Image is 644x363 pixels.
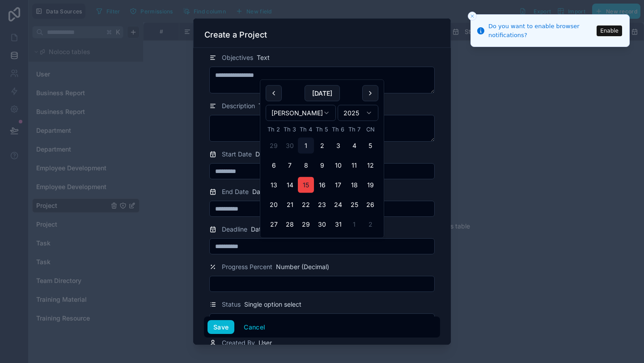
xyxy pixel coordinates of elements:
[222,101,255,110] span: Description
[222,300,241,309] span: Status
[362,216,378,232] button: Chủ Nhật, ngày 2 tháng 11 năm 2025
[346,157,362,173] button: Thứ Bảy, ngày 11 tháng 10 năm 2025
[222,150,252,159] span: Start Date
[266,197,282,213] button: Thứ Hai, ngày 20 tháng 10 năm 2025
[362,177,378,193] button: Chủ Nhật, ngày 19 tháng 10 năm 2025
[346,197,362,213] button: Thứ Bảy, ngày 25 tháng 10 năm 2025
[266,216,282,232] button: Thứ Hai, ngày 27 tháng 10 năm 2025
[266,177,282,193] button: Thứ Hai, ngày 13 tháng 10 năm 2025
[298,197,314,213] button: Thứ Tư, ngày 22 tháng 10 năm 2025
[362,157,378,173] button: Chủ Nhật, ngày 12 tháng 10 năm 2025
[298,125,314,134] th: Thứ Tư
[208,320,234,334] button: Save
[298,157,314,173] button: Thứ Tư, ngày 8 tháng 10 năm 2025
[282,197,298,213] button: Thứ Ba, ngày 21 tháng 10 năm 2025
[222,225,247,234] span: Deadline
[488,22,594,39] div: Do you want to enable browser notifications?
[330,125,346,134] th: Thứ Sáu
[330,157,346,173] button: Thứ Sáu, ngày 10 tháng 10 năm 2025
[276,262,329,271] span: Number (Decimal)
[346,216,362,232] button: Thứ Bảy, ngày 1 tháng 11 năm 2025
[266,125,282,134] th: Thứ Hai
[362,138,378,154] button: Chủ Nhật, ngày 5 tháng 10 năm 2025
[222,53,253,62] span: Objectives
[204,30,267,40] h3: Create a Project
[298,216,314,232] button: Thứ Tư, ngày 29 tháng 10 năm 2025
[597,25,622,36] button: Enable
[362,197,378,213] button: Chủ Nhật, ngày 26 tháng 10 năm 2025
[362,125,378,134] th: Chủ Nhật
[266,138,282,154] button: Thứ Hai, ngày 29 tháng 09 năm 2025
[222,338,255,347] span: Created By
[305,85,340,101] button: [DATE]
[314,177,330,193] button: Thứ Năm, ngày 16 tháng 10 năm 2025
[238,320,271,334] button: Cancel
[209,313,435,330] button: Select Button
[314,216,330,232] button: Thứ Năm, ngày 30 tháng 10 năm 2025
[258,101,271,110] span: Text
[255,150,269,159] span: Date
[330,197,346,213] button: Thứ Sáu, ngày 24 tháng 10 năm 2025
[346,125,362,134] th: Thứ Bảy
[298,177,314,193] button: Thứ Tư, ngày 15 tháng 10 năm 2025, selected
[282,157,298,173] button: Thứ Ba, ngày 7 tháng 10 năm 2025
[468,12,477,21] button: Close toast
[282,177,298,193] button: Thứ Ba, ngày 14 tháng 10 năm 2025
[258,338,272,347] span: User
[222,262,272,271] span: Progress Percent
[330,138,346,154] button: Thứ Sáu, ngày 3 tháng 10 năm 2025
[244,300,301,309] span: Single option select
[282,125,298,134] th: Thứ Ba
[251,225,265,234] span: Date
[298,138,314,154] button: Today, Thứ Tư, ngày 1 tháng 10 năm 2025
[222,187,249,196] span: End Date
[257,53,270,62] span: Text
[266,157,282,173] button: Thứ Hai, ngày 6 tháng 10 năm 2025
[314,125,330,134] th: Thứ Năm
[330,216,346,232] button: Thứ Sáu, ngày 31 tháng 10 năm 2025
[266,125,378,232] table: Tháng Mười 2025
[314,157,330,173] button: Thứ Năm, ngày 9 tháng 10 năm 2025
[346,138,362,154] button: Thứ Bảy, ngày 4 tháng 10 năm 2025
[314,138,330,154] button: Thứ Năm, ngày 2 tháng 10 năm 2025
[346,177,362,193] button: Thứ Bảy, ngày 18 tháng 10 năm 2025
[314,197,330,213] button: Thứ Năm, ngày 23 tháng 10 năm 2025
[252,187,266,196] span: Date
[282,138,298,154] button: Thứ Ba, ngày 30 tháng 09 năm 2025
[282,216,298,232] button: Thứ Ba, ngày 28 tháng 10 năm 2025
[330,177,346,193] button: Thứ Sáu, ngày 17 tháng 10 năm 2025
